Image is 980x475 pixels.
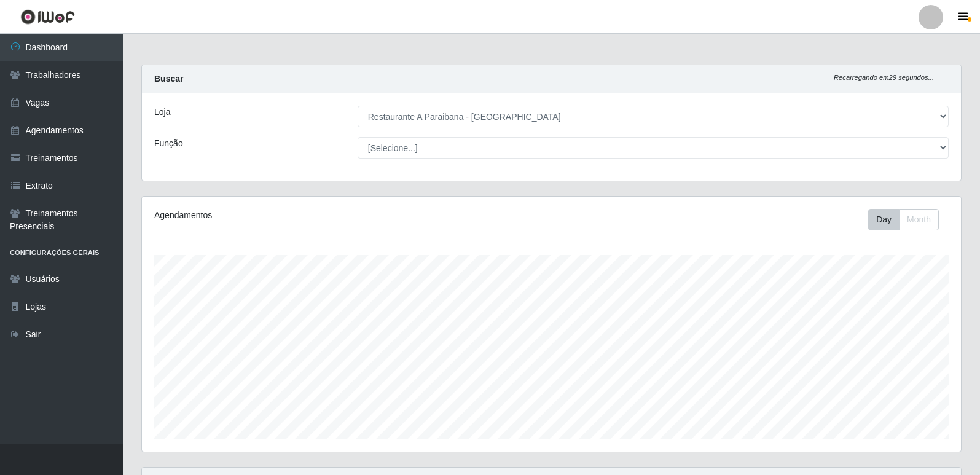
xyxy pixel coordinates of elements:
label: Loja [154,106,170,119]
div: First group [868,209,939,230]
div: Agendamentos [154,209,474,222]
img: CoreUI Logo [20,9,75,25]
label: Função [154,137,183,150]
i: Recarregando em 29 segundos... [834,74,934,81]
div: Toolbar with button groups [868,209,949,230]
strong: Buscar [154,74,183,84]
button: Day [868,209,900,230]
button: Month [899,209,939,230]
